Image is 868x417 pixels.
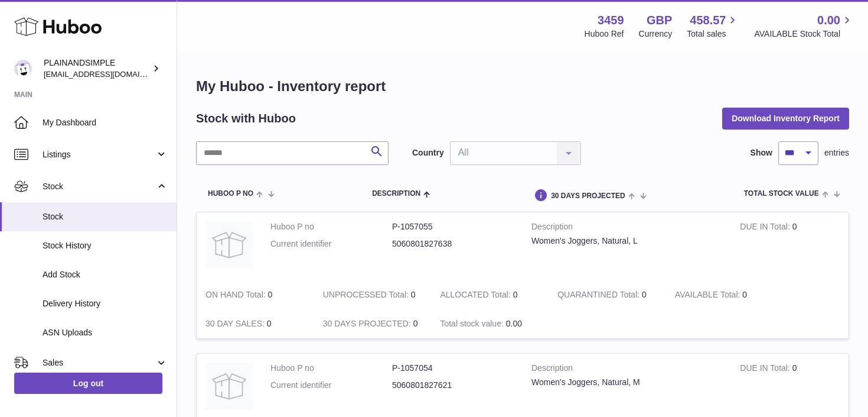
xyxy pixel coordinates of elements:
strong: UNPROCESSED Total [323,290,411,302]
a: 0.00 AVAILABLE Stock Total [754,12,854,40]
span: AVAILABLE Stock Total [754,28,854,40]
strong: 30 DAYS PROJECTED [323,319,413,331]
td: 0 [197,309,314,338]
td: 0 [431,280,549,309]
strong: ALLOCATED Total [440,290,513,302]
div: Women's Joggers, Natural, M [531,377,722,388]
td: 0 [197,280,314,309]
a: 458.57 Total sales [687,12,739,40]
span: Listings [43,149,155,160]
span: Sales [43,357,155,368]
dd: P-1057055 [392,221,514,232]
strong: Total stock value [440,319,505,331]
span: Description [372,190,420,198]
strong: Description [531,363,722,377]
td: 0 [314,309,432,338]
span: Stock [43,181,155,192]
dd: P-1057054 [392,363,514,374]
span: 0.00 [506,319,522,328]
span: Stock [43,211,168,222]
span: Add Stock [43,269,168,280]
span: 458.57 [690,12,726,28]
strong: GBP [647,12,672,28]
strong: QUARANTINED Total [557,290,642,302]
label: Show [750,147,772,159]
img: product image [205,363,253,410]
span: 0 [642,290,647,299]
td: 0 [314,280,432,309]
div: PLAINANDSIMPLE [44,57,150,80]
span: [EMAIL_ADDRESS][DOMAIN_NAME] [44,69,174,79]
dt: Huboo P no [270,221,392,232]
h1: My Huboo - Inventory report [196,77,849,96]
td: 0 [731,212,849,280]
dd: 5060801827638 [392,238,514,250]
span: Delivery History [43,298,168,309]
div: Currency [639,28,673,40]
strong: DUE IN Total [740,222,792,234]
dt: Huboo P no [270,363,392,374]
span: My Dashboard [43,117,168,128]
span: Total stock value [744,190,819,198]
dd: 5060801827621 [392,380,514,391]
span: ASN Uploads [43,327,168,338]
img: product image [205,221,253,269]
div: Women's Joggers, Natural, L [531,235,722,247]
dt: Current identifier [270,238,392,250]
dt: Current identifier [270,380,392,391]
span: Huboo P no [208,190,253,198]
span: 30 DAYS PROJECTED [551,192,625,200]
td: 0 [666,280,784,309]
span: Stock History [43,240,168,251]
strong: AVAILABLE Total [675,290,742,302]
strong: ON HAND Total [205,290,268,302]
div: Huboo Ref [585,28,624,40]
a: Log out [14,373,162,394]
strong: DUE IN Total [740,363,792,376]
button: Download Inventory Report [722,108,849,129]
h2: Stock with Huboo [196,111,296,127]
span: 0.00 [817,12,840,28]
span: entries [824,147,849,159]
strong: Description [531,221,722,235]
img: duco@plainandsimple.com [14,60,32,77]
label: Country [412,147,444,159]
strong: 3459 [598,12,624,28]
span: Total sales [687,28,739,40]
strong: 30 DAY SALES [205,319,267,331]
